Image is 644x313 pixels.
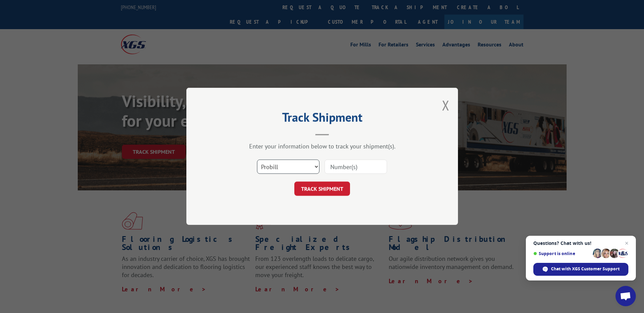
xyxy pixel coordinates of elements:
input: Number(s) [325,160,387,174]
span: Questions? Chat with us! [533,241,628,246]
span: Chat with XGS Customer Support [551,266,620,272]
div: Enter your information below to track your shipment(s). [220,143,424,150]
div: Chat with XGS Customer Support [533,263,628,276]
button: TRACK SHIPMENT [294,182,350,196]
span: Close chat [623,239,631,247]
h2: Track Shipment [220,112,424,125]
button: Close modal [442,96,449,114]
span: Support is online [533,251,590,256]
div: Open chat [615,286,636,306]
